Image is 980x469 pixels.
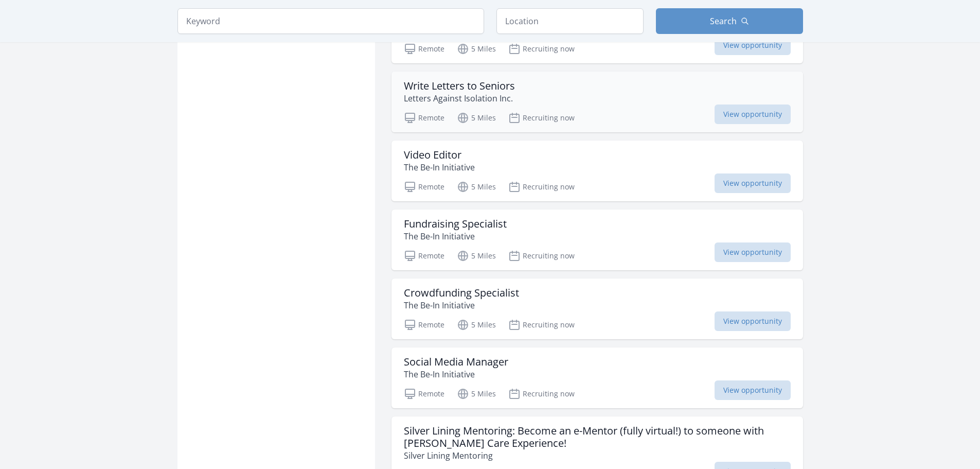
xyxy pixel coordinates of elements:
button: Search [656,8,803,34]
span: Search [710,15,737,27]
input: Keyword [177,8,484,34]
p: Remote [404,43,444,55]
p: Recruiting now [508,43,575,55]
p: Letters Against Isolation Inc. [404,92,515,105]
p: Recruiting now [508,181,575,193]
span: View opportunity [715,380,791,400]
h3: Write Letters to Seniors [404,80,515,92]
p: 5 Miles [457,112,496,124]
a: Write Letters to Seniors Letters Against Isolation Inc. Remote 5 Miles Recruiting now View opport... [391,72,803,132]
h3: Video Editor [404,149,475,161]
p: The Be-In Initiative [404,230,507,242]
p: 5 Miles [457,319,496,331]
p: The Be-In Initiative [404,161,475,173]
p: Remote [404,319,444,331]
a: Fundraising Specialist The Be-In Initiative Remote 5 Miles Recruiting now View opportunity [391,210,803,270]
p: 5 Miles [457,181,496,193]
a: Crowdfunding Specialist The Be-In Initiative Remote 5 Miles Recruiting now View opportunity [391,279,803,339]
p: 5 Miles [457,43,496,55]
p: 5 Miles [457,388,496,400]
h3: Crowdfunding Specialist [404,287,519,299]
p: The Be-In Initiative [404,299,519,311]
input: Location [496,8,644,34]
p: Remote [404,112,444,124]
h3: Silver Lining Mentoring: Become an e-Mentor (fully virtual!) to someone with [PERSON_NAME] Care E... [404,425,791,449]
p: Recruiting now [508,388,575,400]
span: View opportunity [715,105,791,124]
p: Recruiting now [508,112,575,124]
p: 5 Miles [457,250,496,262]
span: View opportunity [715,36,791,55]
h3: Social Media Manager [404,356,508,368]
p: Remote [404,181,444,193]
p: Remote [404,388,444,400]
span: View opportunity [715,242,791,262]
p: Recruiting now [508,319,575,331]
h3: Fundraising Specialist [404,218,507,230]
p: The Be-In Initiative [404,368,508,380]
a: Video Editor The Be-In Initiative Remote 5 Miles Recruiting now View opportunity [391,141,803,201]
a: Social Media Manager The Be-In Initiative Remote 5 Miles Recruiting now View opportunity [391,348,803,408]
span: View opportunity [715,311,791,331]
p: Remote [404,250,444,262]
p: Recruiting now [508,250,575,262]
p: Silver Lining Mentoring [404,449,791,462]
span: View opportunity [715,173,791,193]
